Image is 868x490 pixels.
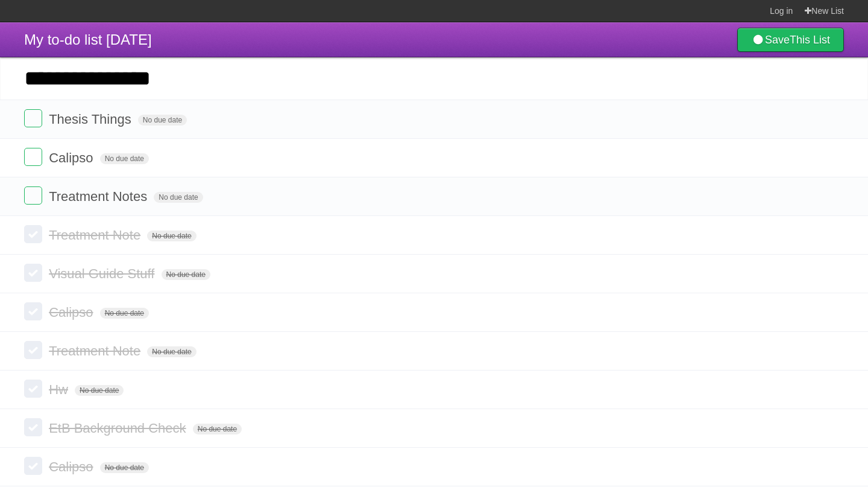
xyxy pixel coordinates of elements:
span: EtB Background Check [49,421,189,436]
span: No due date [162,269,210,280]
span: No due date [154,192,203,203]
label: Done [24,148,42,166]
label: Done [24,264,42,282]
label: Done [24,109,42,127]
span: No due date [100,153,149,164]
label: Done [24,380,42,398]
label: Done [24,457,42,475]
span: No due date [147,231,196,241]
b: This List [790,34,830,46]
label: Done [24,418,42,436]
label: Done [24,302,42,320]
label: Done [24,225,42,243]
span: My to-do list [DATE] [24,31,152,48]
span: Calipso [49,305,96,320]
span: No due date [75,385,124,396]
span: No due date [193,424,242,434]
label: Done [24,341,42,359]
span: Treatment Note [49,227,143,243]
span: No due date [138,115,187,126]
span: No due date [100,308,149,319]
span: Treatment Note [49,343,143,358]
span: No due date [100,462,149,473]
span: Thesis Things [49,112,134,127]
span: Hw [49,382,71,397]
span: Calipso [49,459,96,474]
a: SaveThis List [737,28,844,52]
span: Calipso [49,150,96,165]
span: No due date [147,346,196,357]
span: Visual Guide Stuff [49,266,157,281]
span: Treatment Notes [49,189,150,204]
label: Done [24,186,42,205]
